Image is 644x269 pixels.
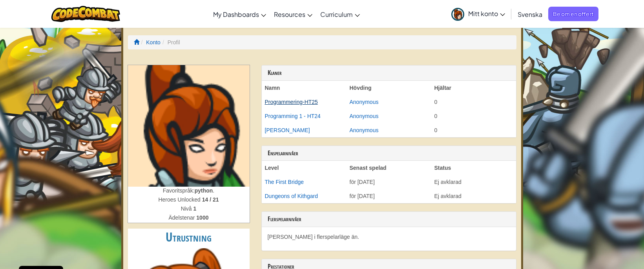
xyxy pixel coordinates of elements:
[161,38,180,46] li: Profil
[431,189,516,203] td: Ej avklarad
[347,161,431,175] th: Senast spelad
[213,10,259,18] span: My Dashboards
[350,99,379,105] a: Anonymous
[347,81,431,95] th: Hövding
[270,4,316,25] a: Resources
[274,10,305,18] span: Resources
[195,187,213,194] strong: python
[265,99,318,105] a: Programmering-HT25
[268,150,510,157] h3: Enspelarnivåer
[169,214,197,221] span: Ädelstenar
[431,123,516,137] td: 0
[347,189,431,203] td: för [DATE]
[265,193,318,199] a: Dungeons of Kithgard
[265,179,304,185] a: The First Bridge
[431,81,516,95] th: Hjältar
[350,113,379,119] a: Anonymous
[262,161,347,175] th: Level
[202,196,219,203] strong: 14 / 21
[158,196,202,203] span: Heroes Unlocked
[350,127,379,133] a: Anonymous
[268,69,510,76] h3: Klaner
[181,205,193,212] span: Nivå
[163,187,195,194] span: Favoritspråk:
[146,39,161,45] a: Konto
[431,95,516,109] td: 0
[51,6,120,22] img: CodeCombat logo
[196,214,208,221] strong: 1000
[265,113,321,119] a: Programming 1 - HT24
[320,10,353,18] span: Curriculum
[128,229,250,246] h2: Utrustning
[193,205,197,212] strong: 1
[431,175,516,189] td: Ej avklarad
[514,4,546,25] a: Svenska
[518,10,542,18] span: Svenska
[447,2,509,26] a: Mitt konto
[316,4,364,25] a: Curriculum
[431,161,516,175] th: Status
[431,109,516,123] td: 0
[468,9,505,18] span: Mitt konto
[265,127,310,133] a: [PERSON_NAME]
[268,233,510,241] p: [PERSON_NAME] i flerspelarläge än.
[262,81,347,95] th: Namn
[347,175,431,189] td: för [DATE]
[209,4,270,25] a: My Dashboards
[548,7,598,21] a: Be om en offert
[451,8,464,21] img: avatar
[268,216,510,223] h3: Flerspelarnivåer
[213,187,214,194] span: .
